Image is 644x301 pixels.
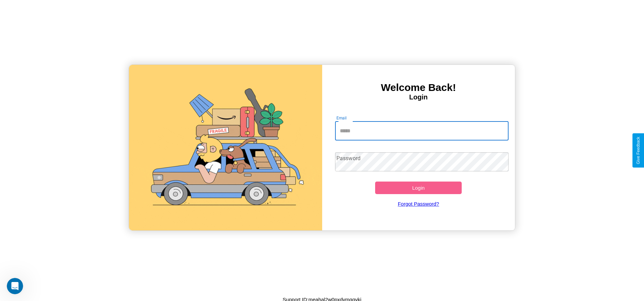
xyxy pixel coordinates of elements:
img: gif [129,65,322,230]
h4: Login [322,93,515,101]
label: Email [336,115,347,121]
h3: Welcome Back! [322,82,515,93]
button: Login [375,182,462,194]
div: Give Feedback [636,137,641,164]
a: Forgot Password? [332,194,505,213]
iframe: Intercom live chat [7,278,23,294]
